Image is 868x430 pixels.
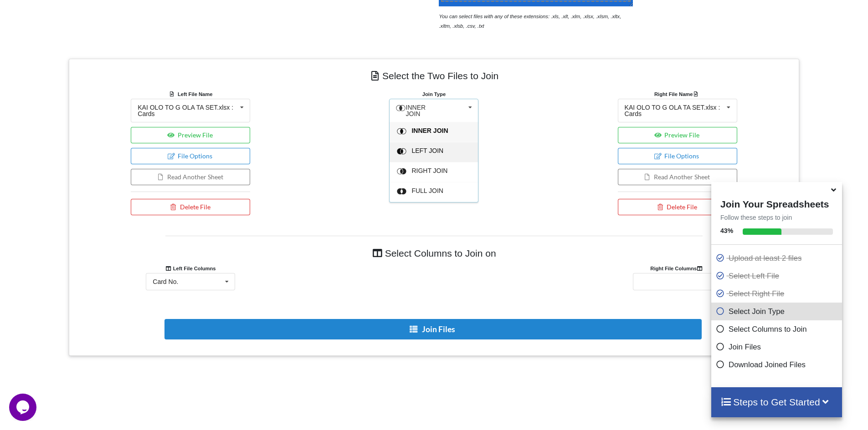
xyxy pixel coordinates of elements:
span: RIGHT JOIN [412,167,448,174]
p: Download Joined Files [716,359,840,370]
button: File Options [618,148,737,164]
span: FULL JOIN [412,187,444,194]
i: You can select files with any of these extensions: .xls, .xlt, .xlm, .xlsx, .xlsm, .xltx, .xltm, ... [439,14,621,29]
b: Left File Columns [165,266,216,271]
button: Preview File [618,127,737,143]
button: File Options [131,148,250,164]
button: Preview File [131,127,250,143]
span: LEFT JOIN [412,147,444,154]
button: Delete File [131,199,250,215]
p: Select Left File [716,270,840,282]
div: Card No. [153,278,178,285]
b: Join Type [422,91,446,97]
p: Select Columns to Join [716,324,840,335]
h4: Select the Two Files to Join [76,66,792,86]
p: Select Right File [716,288,840,299]
p: Select Join Type [716,306,840,317]
h4: Select Columns to Join on [165,243,703,263]
b: 43 % [720,227,733,234]
b: Right File Name [654,91,700,97]
span: INNER JOIN [412,127,448,134]
p: Join Files [716,341,840,353]
iframe: chat widget [9,394,38,421]
b: Left File Name [178,91,212,97]
button: Read Another Sheet [618,169,737,185]
button: Join Files [164,319,702,339]
button: Read Another Sheet [131,169,250,185]
span: INNER JOIN [406,104,426,117]
div: KAI OLO TO G OLA TA SET.xlsx : Cards [138,104,236,117]
div: KAI OLO TO G OLA TA SET.xlsx : Cards [625,104,724,117]
p: Follow these steps to join [711,213,842,222]
h4: Join Your Spreadsheets [711,196,842,210]
b: Right File Columns [650,266,704,271]
h4: Steps to Get Started [720,396,833,408]
button: Delete File [618,199,737,215]
p: Upload at least 2 files [716,253,840,264]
